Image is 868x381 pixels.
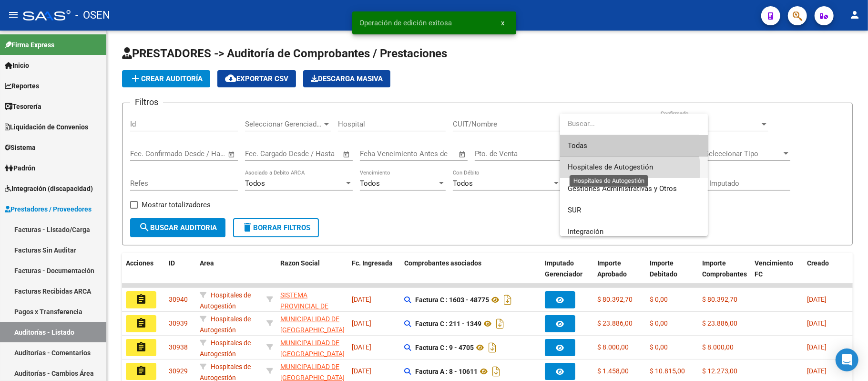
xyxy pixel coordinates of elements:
span: SUR [568,206,581,214]
div: Open Intercom Messenger [836,349,858,371]
span: Hospitales de Autogestión [568,163,653,171]
span: Integración [568,227,603,236]
span: Gestiones Administrativas y Otros [568,184,677,193]
input: dropdown search [560,113,699,135]
span: Todas [568,135,700,157]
